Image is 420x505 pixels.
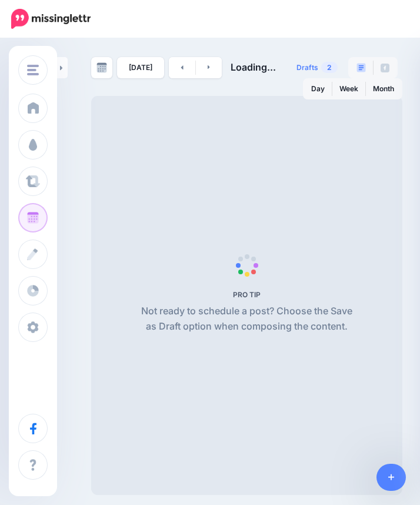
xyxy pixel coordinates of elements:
[381,64,389,72] img: facebook-grey-square.png
[289,57,345,78] a: Drafts2
[96,62,107,73] img: calendar-grey-darker.png
[117,57,164,78] a: [DATE]
[332,79,365,98] a: Week
[11,9,91,29] img: Missinglettr
[136,290,357,299] h5: PRO TIP
[366,79,401,98] a: Month
[321,62,338,73] span: 2
[231,61,276,73] span: Loading...
[296,64,318,71] span: Drafts
[27,65,39,75] img: menu.png
[356,63,366,72] img: paragraph-boxed.png
[304,79,332,98] a: Day
[136,304,357,334] p: Not ready to schedule a post? Choose the Save as Draft option when composing the content.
